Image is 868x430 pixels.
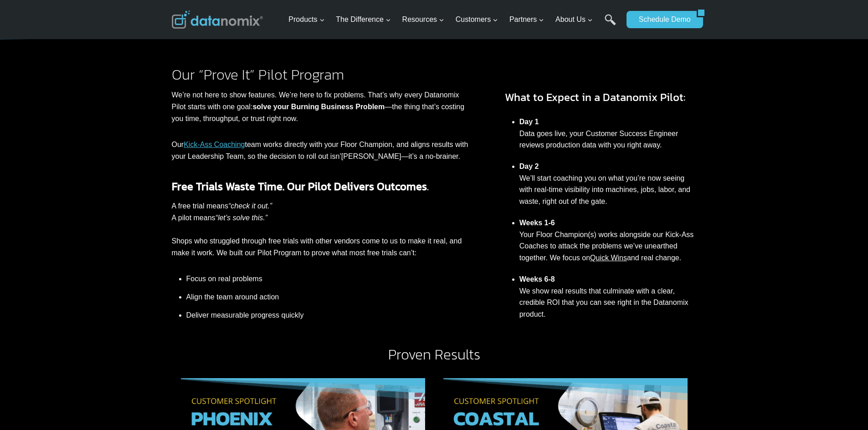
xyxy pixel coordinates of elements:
strong: Day 2 [519,162,539,170]
li: Deliver measurable progress quickly [186,306,468,321]
strong: Weeks 1-6 [519,219,555,227]
strong: Free Trials Waste Time. Our Pilot Delivers Outcomes [172,178,427,194]
h3: What to Expect in a Datanomix Pilot: [505,89,697,106]
a: Quick Wins [590,254,627,262]
h3: . [172,178,468,195]
h2: Our “Prove It” Pilot Program [172,67,468,82]
li: We’ll start coaching you on what you’re now seeing with real-time visibility into machines, jobs,... [519,156,697,212]
span: About Us [555,14,593,25]
p: We’re not here to show features. We’re here to fix problems. That’s why every Datanomix Pilot sta... [172,89,468,124]
span: Products [288,14,324,25]
strong: solve your Burning Business Problem [252,103,385,111]
li: Align the team around action [186,288,468,306]
span: Resources [402,14,444,25]
a: Kick-Ass Coaching [184,141,245,148]
h2: Proven Results [172,347,697,362]
a: Schedule Demo [627,11,697,28]
a: Search [605,14,616,35]
strong: Weeks 6-8 [519,275,555,283]
p: Our team works directly with your Floor Champion, and aligns results with your Leadership Team, s... [172,139,468,162]
nav: Primary Navigation [285,5,622,35]
span: Partners [509,14,544,25]
em: “check it out.” [228,202,272,210]
em: “let’s solve this.” [216,214,267,222]
img: Datanomix [172,10,263,29]
p: A free trial means A pilot means Shops who struggled through free trials with other vendors come ... [172,200,468,258]
li: Data goes live, your Customer Success Engineer reviews production data with you right away. [519,111,697,156]
li: Focus on real problems [186,273,468,288]
span: The Difference [336,14,391,25]
strong: Day 1 [519,118,539,126]
li: Your Floor Champion(s) works alongside our Kick-Ass Coaches to attack the problems we’ve unearthe... [519,212,697,268]
li: We show real results that culminate with a clear, credible ROI that you can see right in the Data... [519,268,697,325]
span: Customers [456,14,498,25]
